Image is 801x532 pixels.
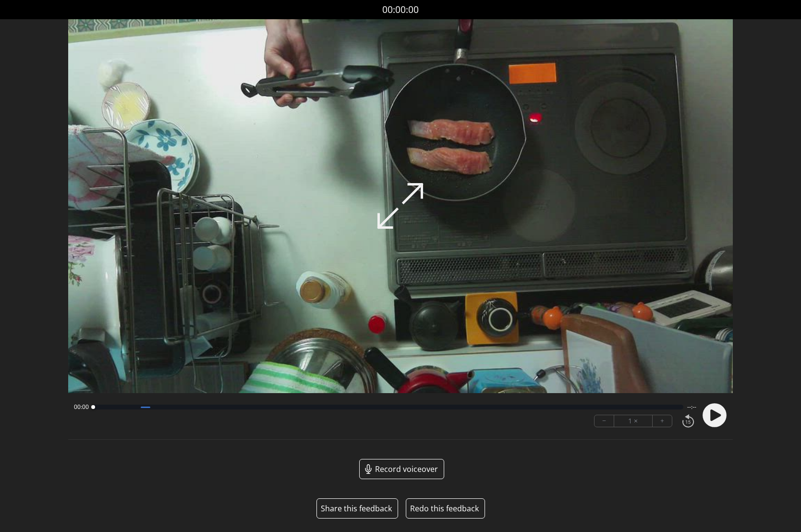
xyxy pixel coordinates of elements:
[375,463,438,475] span: Record voiceover
[382,3,419,17] a: 00:00:00
[595,415,614,427] button: −
[321,503,392,514] button: Share this feedback
[74,403,89,411] span: 00:00
[653,415,672,427] button: +
[687,403,696,411] span: --:--
[614,415,653,427] div: 1 ×
[406,498,485,519] a: Redo this feedback
[359,459,444,479] a: Record voiceover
